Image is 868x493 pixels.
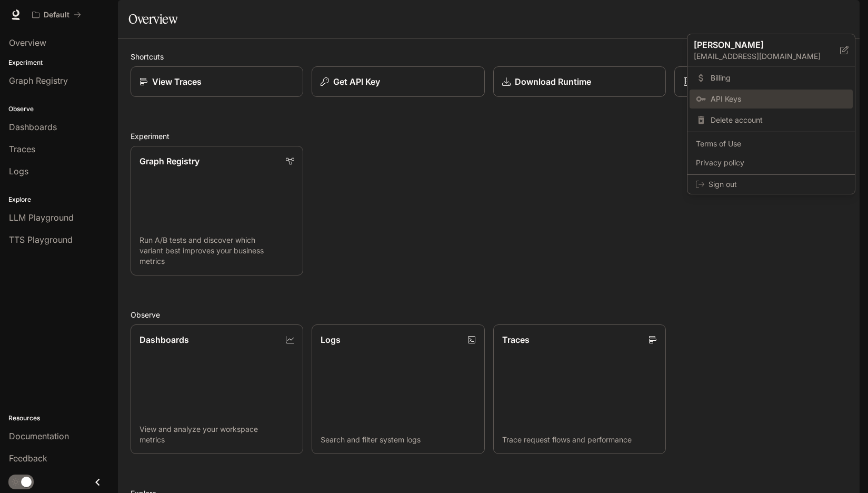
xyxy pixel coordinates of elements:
a: Terms of Use [690,134,853,153]
p: [EMAIL_ADDRESS][DOMAIN_NAME] [694,51,840,62]
span: API Keys [711,94,846,104]
div: Sign out [687,175,855,194]
div: Delete account [690,111,853,130]
span: Delete account [711,115,846,125]
span: Billing [711,73,846,83]
span: Sign out [709,179,846,190]
a: Privacy policy [690,153,853,172]
p: [PERSON_NAME] [694,38,823,51]
span: Terms of Use [696,139,846,149]
a: API Keys [690,90,853,109]
a: Billing [690,68,853,87]
div: [PERSON_NAME][EMAIL_ADDRESS][DOMAIN_NAME] [687,34,855,66]
span: Privacy policy [696,157,846,168]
